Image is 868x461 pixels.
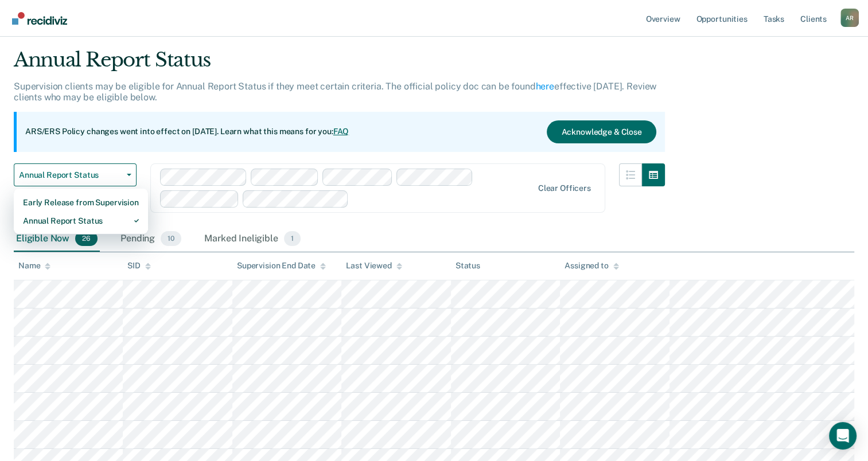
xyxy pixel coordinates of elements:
p: ARS/ERS Policy changes went into effect on [DATE]. Learn what this means for you: [25,126,349,138]
span: 26 [75,231,98,246]
button: Profile dropdown button [840,9,859,27]
div: Pending10 [118,226,184,252]
button: Acknowledge & Close [547,120,656,143]
div: Supervision End Date [237,261,326,271]
span: 1 [284,231,301,246]
a: here [536,81,554,92]
div: SID [127,261,151,271]
div: Early Release from Supervision [23,193,139,212]
div: Annual Report Status [23,212,139,230]
div: Status [456,261,480,271]
span: 10 [161,231,181,246]
div: Open Intercom Messenger [829,422,857,450]
div: Eligible Now26 [14,226,100,252]
span: Annual Report Status [19,170,122,180]
a: FAQ [333,127,349,136]
div: Assigned to [565,261,618,271]
div: A R [840,9,859,27]
p: Supervision clients may be eligible for Annual Report Status if they meet certain criteria. The o... [14,81,656,103]
button: Annual Report Status [14,163,137,186]
div: Annual Report Status [14,48,665,81]
img: Recidiviz [12,12,67,25]
div: Clear officers [538,183,591,193]
div: Last Viewed [346,261,402,271]
div: Marked Ineligible1 [202,226,303,252]
div: Name [18,261,50,271]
